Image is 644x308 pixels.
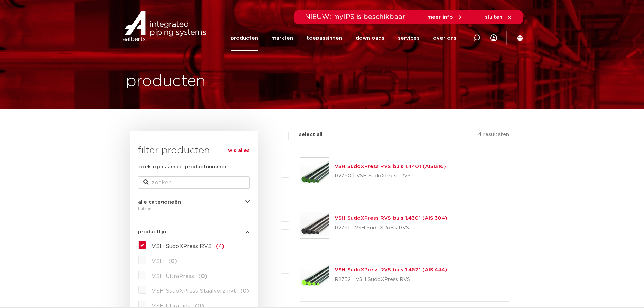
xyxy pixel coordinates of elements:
[398,25,420,51] a: services
[216,244,224,249] span: (4)
[335,171,446,182] p: R2750 | VSH SudoXPress RVS
[305,14,405,20] span: NIEUW: myIPS is beschikbaar
[427,14,463,20] a: meer info
[138,199,181,205] span: alle categorieën
[138,163,227,171] label: zoek op naam of productnummer
[138,144,250,158] h3: filter producten
[152,274,194,279] span: VSH UltraPress
[307,25,342,51] a: toepassingen
[228,147,250,155] a: wis alles
[485,14,512,20] a: sluiten
[433,25,456,51] a: over ons
[126,71,206,92] h1: producten
[152,244,212,249] span: VSH SudoXPress RVS
[485,15,502,20] span: sluiten
[138,199,250,205] button: alle categorieën
[335,222,447,233] p: R2751 | VSH SudoXPress RVS
[138,205,250,213] div: buizen
[240,288,249,294] span: (0)
[152,259,164,264] span: VSH
[335,267,447,273] a: VSH SudoXPress RVS buis 1.4521 (AISI444)
[300,158,329,187] img: Thumbnail for VSH SudoXPress RVS buis 1.4401 (AISI316)
[289,131,323,139] label: select all
[335,164,446,169] a: VSH SudoXPress RVS buis 1.4401 (AISI316)
[231,25,456,51] nav: Menu
[138,176,250,189] input: zoeken
[138,229,166,234] span: productlijn
[300,261,329,290] img: Thumbnail for VSH SudoXPress RVS buis 1.4521 (AISI444)
[300,209,329,238] img: Thumbnail for VSH SudoXPress RVS buis 1.4301 (AISI304)
[168,259,177,264] span: (0)
[478,131,509,141] p: 4 resultaten
[152,288,236,294] span: VSH SudoXPress Staalverzinkt
[427,15,453,20] span: meer info
[335,274,447,285] p: R2752 | VSH SudoXPress RVS
[335,216,447,221] a: VSH SudoXPress RVS buis 1.4301 (AISI304)
[198,274,207,279] span: (0)
[138,229,250,234] button: productlijn
[356,25,384,51] a: downloads
[231,25,258,51] a: producten
[271,25,293,51] a: markten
